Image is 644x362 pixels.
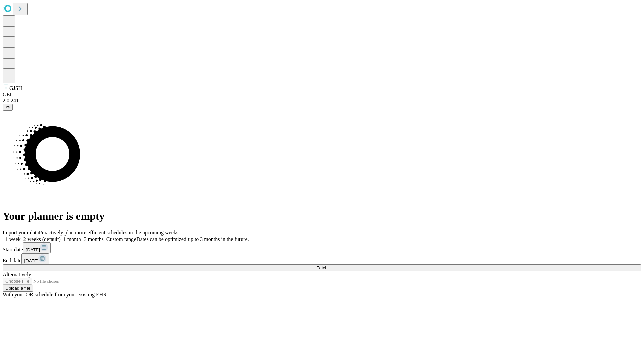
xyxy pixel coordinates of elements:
button: Fetch [3,264,641,271]
h1: Your planner is empty [3,210,641,222]
span: 2 weeks (default) [23,236,61,242]
span: 1 week [5,236,21,242]
div: 2.0.241 [3,98,641,104]
span: Dates can be optimized up to 3 months in the future. [136,236,249,242]
span: With your OR schedule from your existing EHR [3,292,107,297]
span: Fetch [316,265,327,270]
div: End date [3,253,641,264]
button: [DATE] [21,253,49,264]
span: Custom range [106,236,136,242]
button: Upload a file [3,285,33,292]
div: Start date [3,242,641,253]
span: 1 month [63,236,81,242]
span: 3 months [84,236,104,242]
span: Import your data [3,230,39,235]
span: [DATE] [26,247,40,252]
span: @ [5,105,10,110]
div: GEI [3,92,641,98]
button: @ [3,104,13,111]
span: [DATE] [24,258,38,263]
span: Alternatively [3,271,31,277]
span: GJSH [9,85,22,91]
span: Proactively plan more efficient schedules in the upcoming weeks. [39,230,180,235]
button: [DATE] [23,242,51,253]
